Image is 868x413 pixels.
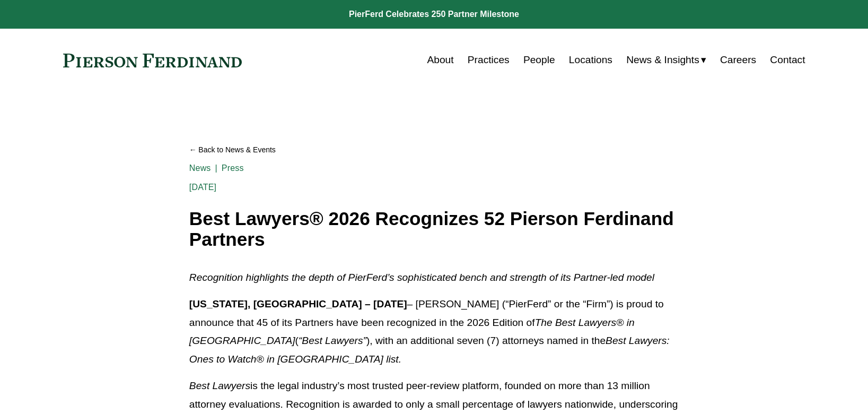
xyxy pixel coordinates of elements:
[189,209,679,249] h1: Best Lawyers® 2026 Recognizes 52 Pierson Ferdinand Partners
[189,295,679,368] p: – [PERSON_NAME] (“PierFerd” or the “Firm”) is proud to announce that 45 of its Partners have been...
[189,380,250,391] em: Best Lawyers
[189,183,216,192] span: [DATE]
[299,335,366,346] em: “Best Lawyers”
[222,164,244,173] a: Press
[189,298,407,309] strong: [US_STATE], [GEOGRAPHIC_DATA] – [DATE]
[427,50,453,70] a: About
[523,50,555,70] a: People
[189,272,654,283] em: Recognition highlights the depth of PierFerd’s sophisticated bench and strength of its Partner-le...
[569,50,612,70] a: Locations
[189,164,211,173] a: News
[189,335,672,365] em: Best Lawyers: Ones to Watch® in [GEOGRAPHIC_DATA] list.
[770,50,805,70] a: Contact
[468,50,510,70] a: Practices
[720,50,756,70] a: Careers
[626,51,699,70] span: News & Insights
[626,50,706,70] a: folder dropdown
[189,141,679,159] a: Back to News & Events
